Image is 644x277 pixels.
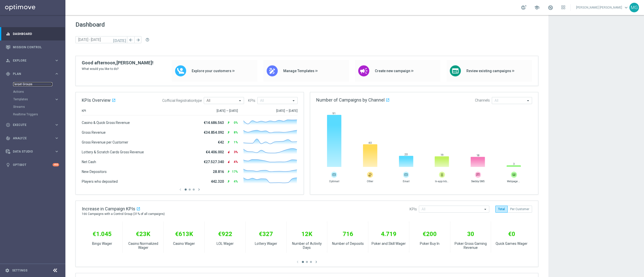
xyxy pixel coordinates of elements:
i: equalizer [6,32,10,36]
span: Data Studio [13,150,54,153]
span: school [534,5,540,10]
i: lightbulb [6,163,10,167]
button: lightbulb Optibot +10 [6,163,59,167]
div: Realtime Triggers [13,111,65,118]
button: gps_fixed Plan keyboard_arrow_right [6,72,59,76]
button: Templates keyboard_arrow_right [13,97,59,101]
div: MG [629,3,639,12]
span: Explore [13,59,54,62]
div: Plan [6,72,54,76]
a: Settings [12,269,27,272]
div: Target Groups [13,80,65,88]
a: Optibot [13,158,53,171]
button: play_circle_outline Execute keyboard_arrow_right [6,123,59,127]
div: Templates [13,98,54,101]
i: keyboard_arrow_right [54,149,59,154]
span: keyboard_arrow_down [623,5,629,10]
i: keyboard_arrow_right [54,97,59,102]
i: person_search [6,58,10,63]
i: keyboard_arrow_right [54,71,59,76]
a: Streams [13,105,52,109]
div: Streams [13,103,65,111]
button: track_changes Analyze keyboard_arrow_right [6,136,59,140]
a: Actions [13,90,52,94]
i: keyboard_arrow_right [54,136,59,141]
span: Analyze [13,137,54,140]
div: Dashboard [6,27,59,40]
span: Templates [13,98,49,101]
button: Mission Control [6,45,59,49]
i: play_circle_outline [6,123,10,127]
a: Dashboard [13,27,59,40]
div: Templates [13,96,65,103]
div: Data Studio [6,149,54,154]
a: Target Groups [13,82,52,86]
div: Execute [6,123,54,127]
div: Analyze [6,136,54,141]
button: Data Studio keyboard_arrow_right [6,150,59,154]
span: Plan [13,72,54,75]
div: Optibot [6,158,59,171]
button: person_search Explore keyboard_arrow_right [6,59,59,63]
button: equalizer Dashboard [6,32,59,36]
i: keyboard_arrow_right [54,122,59,127]
i: track_changes [6,136,10,141]
a: Realtime Triggers [13,112,52,116]
i: settings [5,268,10,273]
a: Mission Control [13,40,59,54]
div: Explore [6,58,54,63]
i: gps_fixed [6,72,10,76]
div: Actions [13,88,65,96]
div: +10 [53,163,59,166]
div: Mission Control [6,40,59,54]
span: Execute [13,123,54,126]
i: keyboard_arrow_right [54,58,59,63]
a: [PERSON_NAME] [PERSON_NAME]keyboard_arrow_down [576,4,629,11]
